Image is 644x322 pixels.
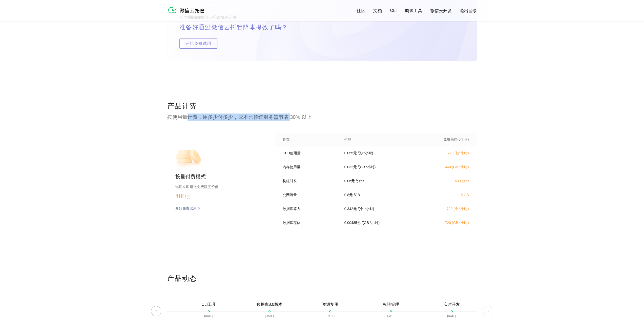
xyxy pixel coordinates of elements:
[386,314,395,317] p: [DATE]
[283,221,337,225] p: 数据库存储
[344,221,361,225] p: 0.00485 元
[424,165,469,169] p: 1440 (GB *小时)
[283,137,337,142] p: 参数
[460,8,477,14] a: 退出登录
[362,221,380,225] p: / (GB *小时)
[373,8,382,14] a: 文档
[283,151,337,156] p: CPU使用量
[175,192,201,200] p: 400
[283,165,337,169] p: 内存使用量
[358,207,374,211] p: / (个 *小时)
[424,137,469,142] p: 免费额度(3个月)
[326,314,335,317] p: [DATE]
[357,8,365,14] a: 社区
[430,8,452,14] a: 微信云开发
[283,207,337,211] p: 数据库算力
[344,207,357,211] p: 0.342 元
[167,113,477,121] p: 按使用量计费，用多少付多少，成本比传统服务器节省 30% 以上
[358,165,376,169] p: / (GB *小时)
[390,8,397,13] a: CLI
[175,206,197,211] p: 开始免费试用
[444,302,460,307] p: 实时开发
[180,39,217,49] span: 开始免费试用
[167,5,208,15] img: 微信云托管
[283,193,337,197] p: 公网流量
[175,173,258,180] p: 按量付费模式
[358,151,373,156] p: / (核*小时)
[344,151,357,156] p: 0.055 元
[383,302,399,307] p: 权限管理
[344,137,351,142] p: 价格
[179,22,300,32] p: 准备好通过微信云托管降本提效了吗？
[265,314,274,317] p: [DATE]
[256,302,282,307] p: 数据库8.0版本
[405,8,422,14] a: 调试工具
[344,193,353,197] p: 0.8 元
[424,193,469,197] p: 5 GB
[424,151,469,156] p: 720 (核*小时)
[424,221,469,225] p: 720 (GB *小时)
[322,302,338,307] p: 资源复用
[283,179,337,183] p: 构建时长
[356,179,364,183] p: / 分钟
[424,179,469,183] p: 600 分钟
[354,193,360,197] p: / GB
[187,195,190,199] span: 元
[204,314,213,317] p: [DATE]
[167,12,208,16] a: 微信云托管
[175,183,258,190] p: 试用立即赠送免费额度价值
[167,101,477,111] p: 产品计费
[447,314,456,317] p: [DATE]
[344,165,357,169] p: 0.032 元
[344,179,355,183] p: 0.05 元
[424,207,469,211] p: 720 (个 *小时)
[167,274,477,284] p: 产品动态
[201,302,216,307] p: CLI工具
